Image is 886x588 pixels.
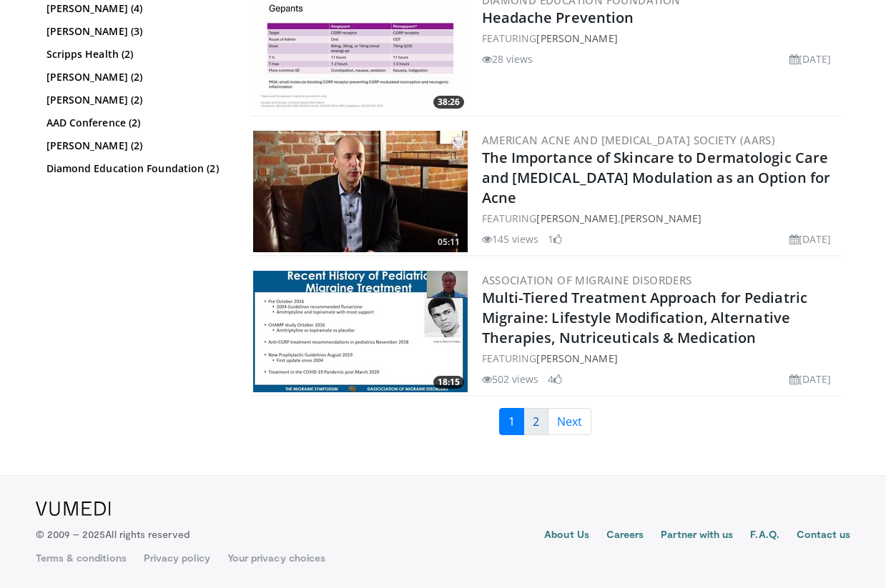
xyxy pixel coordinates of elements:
[536,31,617,45] a: [PERSON_NAME]
[482,288,808,347] a: Multi-Tiered Treatment Approach for Pediatric Migraine: Lifestyle Modification, Alternative Thera...
[46,47,225,61] a: Scripps Health (2)
[789,372,832,387] li: [DATE]
[482,351,837,366] div: FEATURING
[36,551,127,565] a: Terms & conditions
[253,131,468,252] img: 10211f63-8908-42b7-95f4-2019762dac5c.300x170_q85_crop-smart_upscale.jpg
[750,527,779,544] a: F.A.Q.
[46,70,225,84] a: [PERSON_NAME] (2)
[482,8,634,27] a: Headache Prevention
[253,271,468,392] img: aac6ffb9-443b-463a-a08b-31f2b09ecbda.300x170_q85_crop-smart_upscale.jpg
[548,372,562,387] li: 4
[253,271,468,392] a: 18:15
[544,527,589,544] a: About Us
[606,527,644,544] a: Careers
[548,231,562,246] li: 1
[46,93,225,107] a: [PERSON_NAME] (2)
[105,528,189,540] span: All rights reserved
[482,231,539,246] li: 145 views
[46,161,225,176] a: Diamond Education Foundation (2)
[433,96,464,109] span: 38:26
[536,352,617,365] a: [PERSON_NAME]
[227,551,325,565] a: Your privacy choices
[144,551,210,565] a: Privacy policy
[433,376,464,389] span: 18:15
[482,148,831,207] a: The Importance of Skincare to Dermatologic Care and [MEDICAL_DATA] Modulation as an Option for Acne
[661,527,733,544] a: Partner with us
[46,24,225,39] a: [PERSON_NAME] (3)
[36,527,189,542] p: © 2009 – 2025
[789,231,832,246] li: [DATE]
[36,502,111,516] img: VuMedi Logo
[482,372,539,387] li: 502 views
[536,211,617,225] a: [PERSON_NAME]
[482,51,533,66] li: 28 views
[250,408,840,435] nav: Search results pages
[433,236,464,249] span: 05:11
[797,527,851,544] a: Contact us
[482,273,692,287] a: Association of Migraine Disorders
[46,139,225,153] a: [PERSON_NAME] (2)
[499,408,524,435] a: 1
[46,116,225,130] a: AAD Conference (2)
[482,211,837,226] div: FEATURING ,
[523,408,548,435] a: 2
[789,51,832,66] li: [DATE]
[621,211,702,225] a: [PERSON_NAME]
[253,131,468,252] a: 05:11
[46,1,225,16] a: [PERSON_NAME] (4)
[482,133,776,147] a: American Acne and [MEDICAL_DATA] Society (AARS)
[548,408,591,435] a: Next
[482,31,837,46] div: FEATURING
